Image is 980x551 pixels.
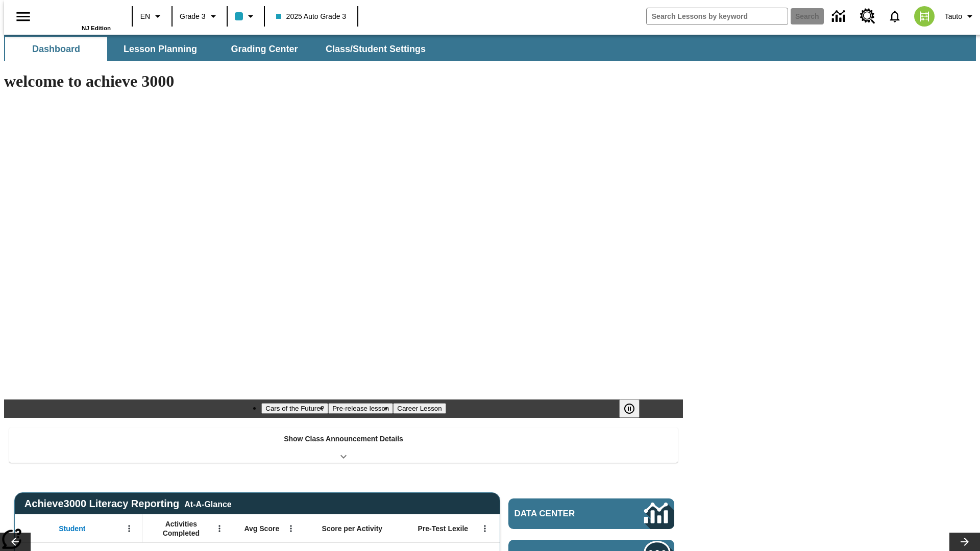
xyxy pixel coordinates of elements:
[8,2,38,32] button: Open side menu
[82,25,111,31] span: NJ Edition
[647,8,788,24] input: search field
[109,37,211,61] button: Lesson Planning
[619,399,640,418] button: Pause
[44,4,111,31] div: Home
[619,399,650,418] div: Pause
[418,524,469,533] span: Pre-Test Lexile
[941,7,980,26] button: Profile/Settings
[9,428,678,463] div: Show Class Announcement Details
[508,498,674,529] a: Data Center
[477,521,493,536] button: Open Menu
[328,403,393,414] button: Slide 2 Pre-release lesson
[283,521,299,536] button: Open Menu
[4,72,683,91] h1: welcome to achieve 3000
[244,524,279,533] span: Avg Score
[826,3,854,31] a: Data Center
[4,37,435,61] div: SubNavbar
[176,7,224,26] button: Grade: Grade 3, Select a grade
[148,519,215,538] span: Activities Completed
[212,521,227,536] button: Open Menu
[945,11,962,22] span: Tauto
[322,524,383,533] span: Score per Activity
[854,3,881,30] a: Resource Center, Will open in new tab
[24,498,232,510] span: Achieve3000 Literacy Reporting
[881,3,908,30] a: Notifications
[949,533,980,551] button: Lesson carousel, Next
[908,3,941,30] button: Select a new avatar
[261,403,328,414] button: Slide 1 Cars of the Future?
[136,7,168,26] button: Language: EN, Select a language
[59,524,85,533] span: Student
[121,521,137,536] button: Open Menu
[44,5,111,25] a: Home
[317,37,434,61] button: Class/Student Settings
[284,434,403,444] p: Show Class Announcement Details
[140,11,150,22] span: EN
[231,7,261,26] button: Class color is light blue. Change class color
[4,35,976,61] div: SubNavbar
[276,11,347,22] span: 2025 Auto Grade 3
[5,37,107,61] button: Dashboard
[213,37,315,61] button: Grading Center
[514,509,610,519] span: Data Center
[393,403,446,414] button: Slide 3 Career Lesson
[180,11,206,22] span: Grade 3
[184,498,231,509] div: At-A-Glance
[914,6,935,27] img: avatar image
